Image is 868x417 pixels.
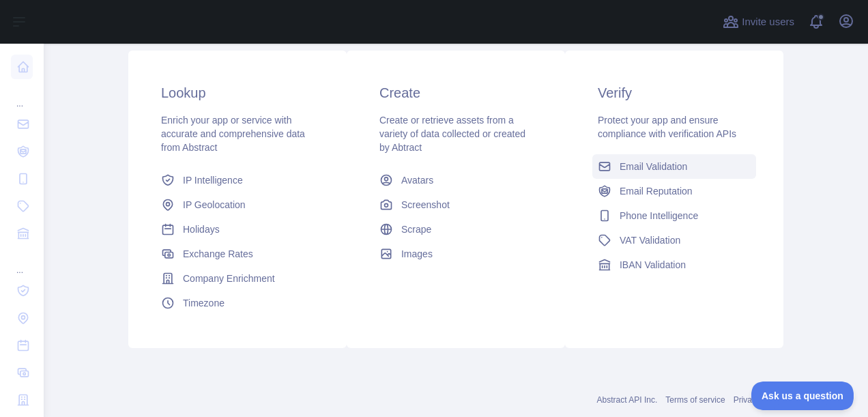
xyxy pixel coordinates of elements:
[592,154,756,179] a: Email Validation
[592,253,756,277] a: IBAN Validation
[161,115,305,153] span: Enrich your app or service with accurate and comprehensive data from Abstract
[156,192,319,217] a: IP Geolocation
[156,168,319,192] a: IP Intelligence
[183,173,243,187] span: IP Intelligence
[11,248,33,276] div: ...
[592,203,756,228] a: Phone Intelligence
[401,173,433,187] span: Avatars
[620,184,693,198] span: Email Reputation
[156,242,319,266] a: Exchange Rates
[401,222,431,236] span: Scrape
[751,382,854,410] iframe: Toggle Customer Support
[720,11,797,33] button: Invite users
[374,242,538,266] a: Images
[374,192,538,217] a: Screenshot
[592,179,756,203] a: Email Reputation
[379,115,525,153] span: Create or retrieve assets from a variety of data collected or created by Abtract
[374,217,538,242] a: Scrape
[156,217,319,242] a: Holidays
[401,198,450,212] span: Screenshot
[183,247,253,261] span: Exchange Rates
[620,209,698,222] span: Phone Intelligence
[183,296,225,310] span: Timezone
[734,395,783,405] a: Privacy policy
[742,14,794,30] span: Invite users
[620,258,686,272] span: IBAN Validation
[156,266,319,291] a: Company Enrichment
[161,83,314,102] h3: Lookup
[379,83,532,102] h3: Create
[665,395,725,405] a: Terms of service
[183,198,246,212] span: IP Geolocation
[597,395,658,405] a: Abstract API Inc.
[183,222,220,236] span: Holidays
[401,247,433,261] span: Images
[598,83,751,102] h3: Verify
[620,160,687,173] span: Email Validation
[11,82,33,109] div: ...
[598,115,736,139] span: Protect your app and ensure compliance with verification APIs
[374,168,538,192] a: Avatars
[183,272,275,285] span: Company Enrichment
[592,228,756,253] a: VAT Validation
[156,291,319,315] a: Timezone
[620,233,680,247] span: VAT Validation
